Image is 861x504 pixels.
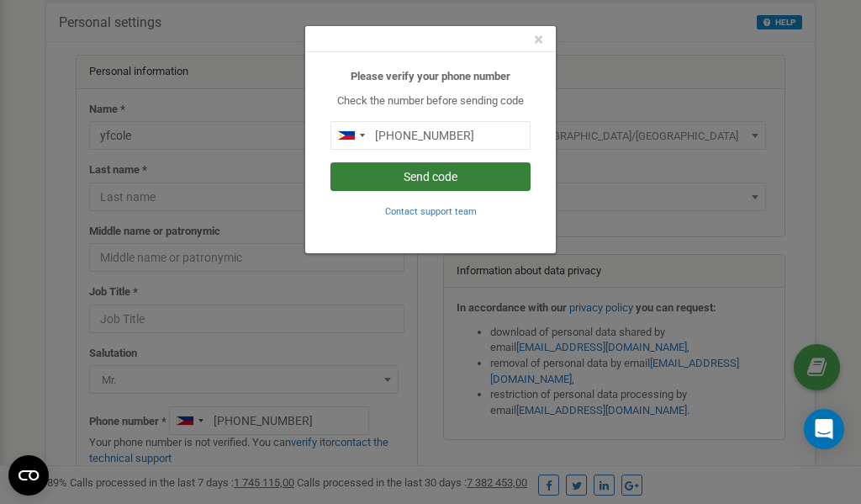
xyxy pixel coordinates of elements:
[331,122,370,149] div: Telephone country code
[330,162,531,191] button: Send code
[804,409,844,449] div: Open Intercom Messenger
[385,204,477,217] a: Contact support team
[351,70,510,82] b: Please verify your phone number
[534,29,543,50] span: ×
[8,455,49,496] button: Open CMP widget
[385,206,477,217] small: Contact support team
[534,31,543,49] button: Close
[330,93,531,109] p: Check the number before sending code
[330,121,531,150] input: 0905 123 4567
